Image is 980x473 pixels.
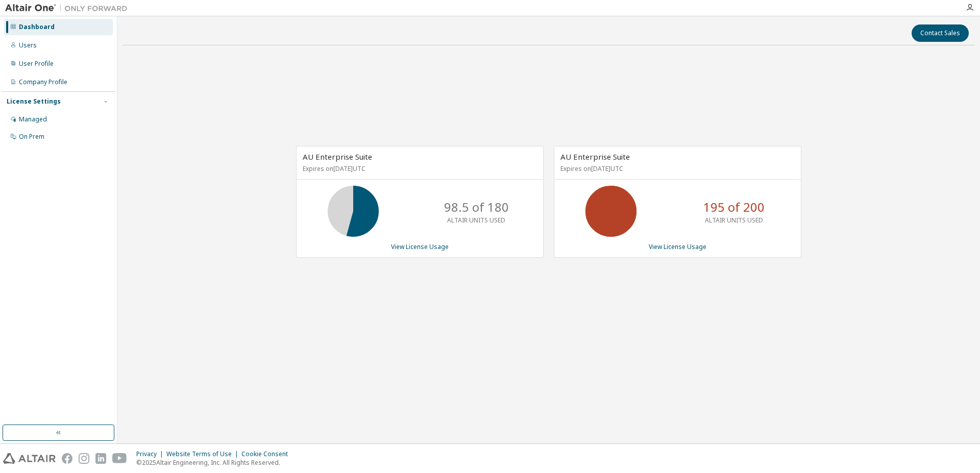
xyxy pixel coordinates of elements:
span: AU Enterprise Suite [303,152,372,162]
a: View License Usage [391,242,449,251]
div: Dashboard [19,23,55,31]
div: Cookie Consent [241,450,294,458]
img: altair_logo.svg [3,453,56,464]
p: 195 of 200 [703,198,765,216]
p: Expires on [DATE] UTC [303,164,534,173]
img: facebook.svg [62,453,72,464]
div: Company Profile [19,78,67,86]
img: youtube.svg [112,453,127,464]
div: Managed [19,115,47,123]
div: Website Terms of Use [166,450,241,458]
div: Users [19,41,37,49]
button: Contact Sales [912,24,969,42]
div: Privacy [136,450,166,458]
p: Expires on [DATE] UTC [560,164,792,173]
img: Altair One [5,3,133,13]
p: ALTAIR UNITS USED [447,216,505,225]
div: License Settings [7,97,61,106]
img: linkedin.svg [95,453,106,464]
a: View License Usage [649,242,706,251]
p: © 2025 Altair Engineering, Inc. All Rights Reserved. [136,458,294,467]
div: User Profile [19,60,54,68]
img: instagram.svg [79,453,89,464]
div: On Prem [19,133,44,141]
span: AU Enterprise Suite [560,152,630,162]
p: 98.5 of 180 [444,198,509,216]
p: ALTAIR UNITS USED [705,216,763,225]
